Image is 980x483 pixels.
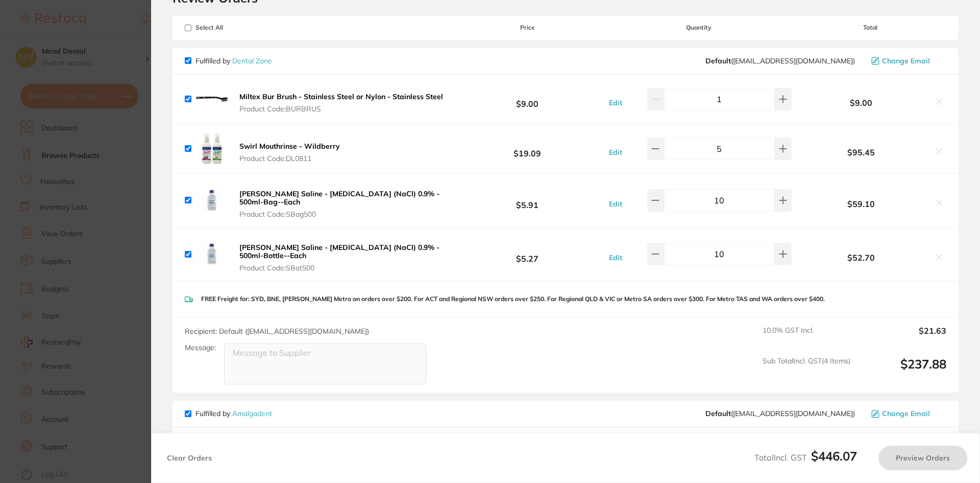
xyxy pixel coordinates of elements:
[811,448,857,464] b: $446.07
[232,409,272,418] a: Amalgadent
[878,446,967,470] button: Preview Orders
[859,357,946,385] output: $237.88
[195,184,228,217] img: dm16NnlucA
[239,142,340,151] b: Swirl Mouthrinse - Wildberry
[451,245,603,264] b: $5.27
[195,238,228,270] img: N2NxZDQ3OQ
[794,199,928,209] b: $59.10
[882,409,930,418] span: Change Email
[794,148,928,157] b: $95.45
[236,92,446,113] button: Miltex Bur Brush - Stainless Steel or Nylon - Stainless Steel Product Code:BURBRUS
[763,357,850,385] span: Sub Total Incl. GST ( 4 Items)
[451,24,603,31] span: Price
[236,243,451,272] button: [PERSON_NAME] Saline - [MEDICAL_DATA] (NaCl) 0.9% - 500ml-Bottle--Each Product Code:SBot500
[606,199,625,209] button: Edit
[236,189,451,219] button: [PERSON_NAME] Saline - [MEDICAL_DATA] (NaCl) 0.9% - 500ml-Bag--Each Product Code:SBag500
[239,189,439,206] b: [PERSON_NAME] Saline - [MEDICAL_DATA] (NaCl) 0.9% - 500ml-Bag--Each
[606,148,625,157] button: Edit
[451,191,603,210] b: $5.91
[195,83,228,116] img: em5raGtidg
[606,253,625,262] button: Edit
[239,105,443,113] span: Product Code: BURBRUS
[794,253,928,262] b: $52.70
[705,409,731,418] b: Default
[239,210,448,218] span: Product Code: SBag500
[236,142,343,163] button: Swirl Mouthrinse - Wildberry Product Code:DL0811
[239,243,439,260] b: [PERSON_NAME] Saline - [MEDICAL_DATA] (NaCl) 0.9% - 500ml-Bottle--Each
[164,446,215,470] button: Clear Orders
[239,92,443,101] b: Miltex Bur Brush - Stainless Steel or Nylon - Stainless Steel
[794,98,928,107] b: $9.00
[451,89,603,108] b: $9.00
[763,326,850,349] span: 10.0 % GST Incl.
[882,57,930,65] span: Change Email
[705,57,855,65] span: hello@dentalzone.com.au
[794,24,946,31] span: Total
[195,132,228,165] img: emk0djAycg
[606,98,625,107] button: Edit
[185,327,369,336] span: Recipient: Default ( [EMAIL_ADDRESS][DOMAIN_NAME] )
[239,154,340,163] span: Product Code: DL0811
[705,56,731,65] b: Default
[868,56,946,65] button: Change Email
[239,264,448,272] span: Product Code: SBot500
[185,343,216,352] label: Message:
[195,57,272,65] p: Fulfilled by
[201,295,825,303] p: FREE Freight for: SYD, BNE, [PERSON_NAME] Metro on orders over $200. For ACT and Regional NSW ord...
[195,409,272,418] p: Fulfilled by
[232,56,272,65] a: Dental Zone
[754,452,857,463] span: Total Incl. GST
[185,24,287,31] span: Select All
[604,24,794,31] span: Quantity
[868,409,946,418] button: Change Email
[859,326,946,349] output: $21.63
[705,409,855,418] span: info@amalgadent.com.au
[451,139,603,158] b: $19.09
